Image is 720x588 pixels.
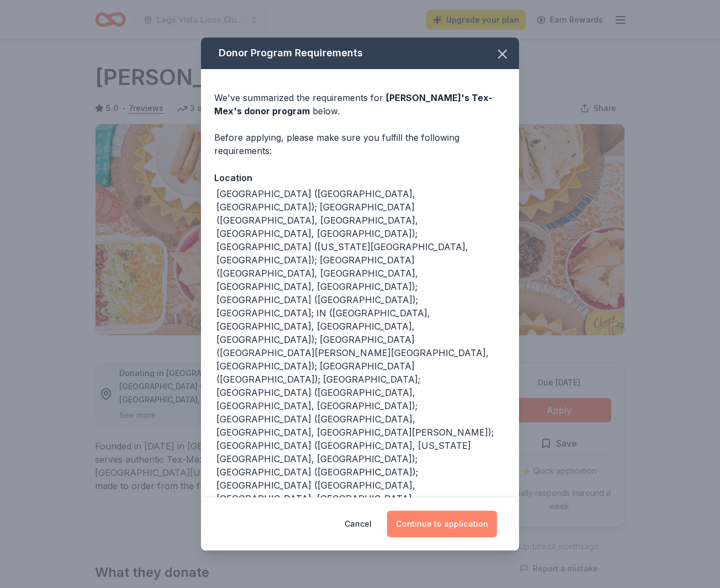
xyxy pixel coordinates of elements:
[201,38,519,69] div: Donor Program Requirements
[387,511,497,537] button: Continue to application
[216,187,506,571] div: [GEOGRAPHIC_DATA] ([GEOGRAPHIC_DATA], [GEOGRAPHIC_DATA]); [GEOGRAPHIC_DATA] ([GEOGRAPHIC_DATA], [...
[214,131,506,157] div: Before applying, please make sure you fulfill the following requirements:
[214,171,506,185] div: Location
[345,511,372,537] button: Cancel
[214,91,506,118] div: We've summarized the requirements for below.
